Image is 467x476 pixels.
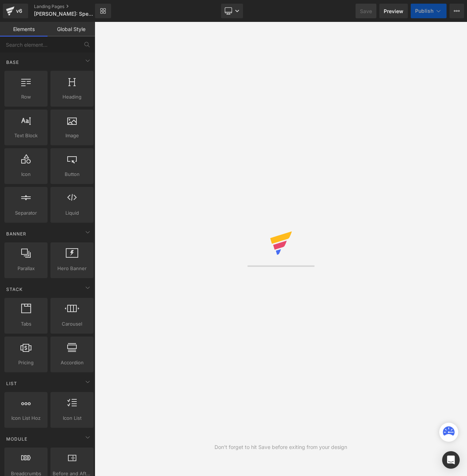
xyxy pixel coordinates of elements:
[53,320,91,328] span: Carousel
[34,4,107,9] a: Landing Pages
[442,451,460,469] div: Open Intercom Messenger
[7,209,45,217] span: Separator
[53,359,91,366] span: Accordion
[379,4,408,18] a: Preview
[5,286,23,293] span: Stack
[360,7,372,15] span: Save
[5,59,20,66] span: Base
[15,6,24,16] div: v6
[7,265,45,272] span: Parallax
[5,435,28,442] span: Module
[7,170,45,178] span: Icon
[214,443,347,451] div: Don't forget to hit Save before exiting from your design
[53,414,91,422] span: Icon List
[3,4,28,18] a: v6
[95,4,111,18] a: New Library
[7,93,45,101] span: Row
[5,230,27,237] span: Banner
[7,132,45,139] span: Text Block
[415,8,433,14] span: Publish
[7,320,45,328] span: Tabs
[53,209,91,217] span: Liquid
[34,11,93,17] span: [PERSON_NAME]: Special Offer (YT)
[449,4,464,18] button: More
[384,7,403,15] span: Preview
[5,380,18,387] span: List
[411,4,447,18] button: Publish
[53,265,91,272] span: Hero Banner
[7,359,45,366] span: Pricing
[53,93,91,101] span: Heading
[48,22,95,37] a: Global Style
[7,414,45,422] span: Icon List Hoz
[53,132,91,139] span: Image
[53,170,91,178] span: Button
